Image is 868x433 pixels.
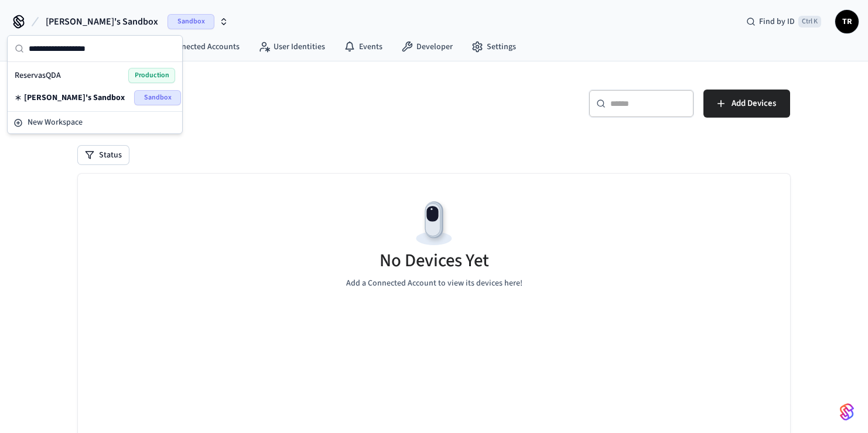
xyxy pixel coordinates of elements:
span: Sandbox [134,90,181,105]
span: Ctrl K [798,16,821,28]
img: SeamLogoGradient.69752ec5.svg [840,403,854,421]
h5: Devices [78,90,427,114]
button: New Workspace [9,113,181,132]
span: Sandbox [168,14,214,29]
div: Suggestions [8,62,182,111]
p: Add a Connected Account to view its devices here! [346,277,522,290]
span: New Workspace [28,116,83,129]
span: TR [836,11,857,32]
span: Find by ID [759,16,795,28]
button: Status [78,146,129,164]
span: [PERSON_NAME]'s Sandbox [24,92,125,104]
a: User Identities [249,36,334,57]
span: Production [128,68,175,83]
a: Connected Accounts [143,36,249,57]
a: Events [334,36,392,57]
h5: No Devices Yet [380,249,489,273]
div: Find by IDCtrl K [737,11,831,32]
button: TR [835,10,859,33]
span: Add Devices [732,96,776,111]
a: Settings [462,36,525,57]
button: Add Devices [703,90,790,118]
span: ReservasQDA [15,70,61,81]
span: [PERSON_NAME]'s Sandbox [46,15,158,29]
img: Devices Empty State [408,197,460,250]
a: Developer [392,36,462,57]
